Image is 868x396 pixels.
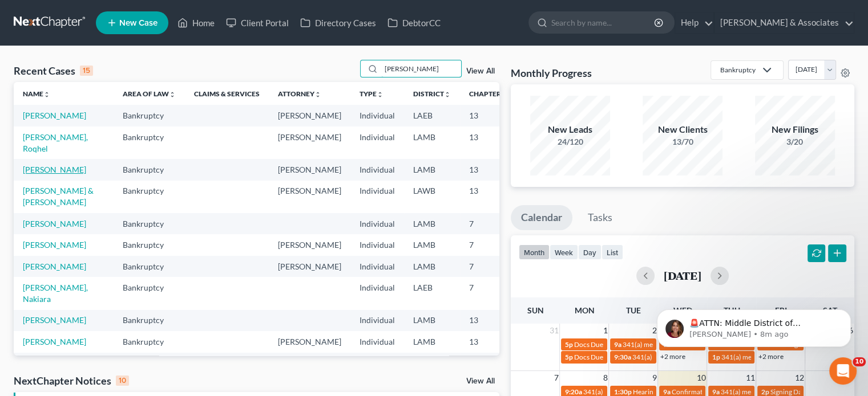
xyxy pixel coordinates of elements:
[460,234,517,255] td: 7
[169,91,176,98] i: unfold_more
[548,324,559,337] span: 31
[578,205,623,230] a: Tasks
[23,240,86,250] a: [PERSON_NAME]
[460,181,517,213] td: 13
[114,105,185,126] td: Bankruptcy
[114,234,185,255] td: Bankruptcy
[404,159,460,180] td: LAMB
[675,13,713,33] a: Help
[269,181,350,213] td: [PERSON_NAME]
[530,123,610,136] div: New Leads
[114,126,185,159] td: Bankruptcy
[14,64,93,77] div: Recent Cases
[460,331,517,352] td: 13
[530,136,610,148] div: 24/120
[632,387,721,396] span: Hearing for [PERSON_NAME]
[23,219,86,228] a: [PERSON_NAME]
[460,277,517,309] td: 7
[350,256,404,277] td: Individual
[552,371,559,385] span: 7
[695,371,706,385] span: 10
[14,374,129,387] div: NextChapter Notices
[23,111,86,120] a: [PERSON_NAME]
[381,60,461,77] input: Search by name...
[269,105,350,126] td: [PERSON_NAME]
[269,126,350,159] td: [PERSON_NAME]
[460,256,517,277] td: 7
[613,340,621,349] span: 9a
[23,186,94,207] a: [PERSON_NAME] & [PERSON_NAME]
[220,13,294,33] a: Client Portal
[460,213,517,234] td: 7
[601,244,623,260] button: list
[350,331,404,352] td: Individual
[23,89,50,98] a: Nameunfold_more
[460,126,517,159] td: 13
[350,126,404,159] td: Individual
[294,13,382,33] a: Directory Cases
[755,123,835,136] div: New Filings
[564,387,582,396] span: 9:20a
[350,277,404,309] td: Individual
[119,19,158,27] span: New Case
[404,105,460,126] td: LAEB
[601,324,608,337] span: 1
[23,315,86,325] a: [PERSON_NAME]
[460,353,517,374] td: 7
[460,310,517,331] td: 13
[793,371,805,385] span: 12
[640,285,868,365] iframe: Intercom notifications message
[643,123,722,136] div: New Clients
[350,234,404,255] td: Individual
[527,305,543,315] span: Sun
[172,13,220,33] a: Home
[114,159,185,180] td: Bankruptcy
[185,82,269,105] th: Claims & Services
[23,337,86,346] a: [PERSON_NAME]
[460,105,517,126] td: 13
[632,353,742,361] span: 341(a) meeting for [PERSON_NAME]
[550,244,578,260] button: week
[574,340,668,349] span: Docs Due for [PERSON_NAME]
[519,244,550,260] button: month
[350,159,404,180] td: Individual
[466,377,495,385] a: View All
[601,371,608,385] span: 8
[350,181,404,213] td: Individual
[269,353,350,374] td: [PERSON_NAME]
[564,340,572,349] span: 5p
[613,353,631,361] span: 9:30a
[404,331,460,352] td: LAMB
[664,270,701,281] h2: [DATE]
[23,283,88,304] a: [PERSON_NAME], Nakiara
[466,67,495,75] a: View All
[712,387,719,396] span: 9a
[578,244,601,260] button: day
[761,387,769,396] span: 2p
[116,375,129,386] div: 10
[123,89,176,98] a: Area of Lawunfold_more
[551,12,656,33] input: Search by name...
[114,256,185,277] td: Bankruptcy
[613,387,631,396] span: 1:30p
[404,234,460,255] td: LAMB
[23,132,88,153] a: [PERSON_NAME], Roqhel
[278,89,321,98] a: Attorneyunfold_more
[564,353,572,361] span: 5p
[114,353,185,374] td: Bankruptcy
[511,205,572,230] a: Calendar
[413,89,451,98] a: Districtunfold_more
[643,136,722,148] div: 13/70
[755,136,835,148] div: 3/20
[651,371,657,385] span: 9
[404,277,460,309] td: LAEB
[269,234,350,255] td: [PERSON_NAME]
[671,387,801,396] span: Confirmation hearing for [PERSON_NAME]
[269,159,350,180] td: [PERSON_NAME]
[80,66,93,76] div: 15
[511,66,592,80] h3: Monthly Progress
[350,353,404,374] td: Individual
